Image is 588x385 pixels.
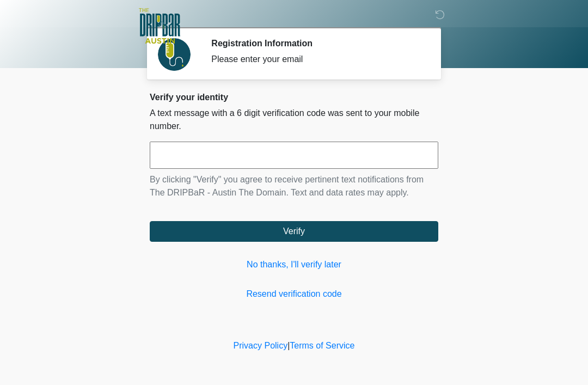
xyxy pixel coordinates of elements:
a: | [287,341,290,350]
img: Agent Avatar [158,38,191,71]
h2: Verify your identity [150,92,438,102]
a: Resend verification code [150,288,438,301]
p: A text message with a 6 digit verification code was sent to your mobile number. [150,107,438,133]
div: Please enter your email [211,53,422,66]
a: Terms of Service [290,341,354,350]
a: Privacy Policy [234,341,288,350]
a: No thanks, I'll verify later [150,258,438,271]
button: Verify [150,221,438,242]
p: By clicking "Verify" you agree to receive pertinent text notifications from The DRIPBaR - Austin ... [150,173,438,199]
img: The DRIPBaR - Austin The Domain Logo [139,8,180,44]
